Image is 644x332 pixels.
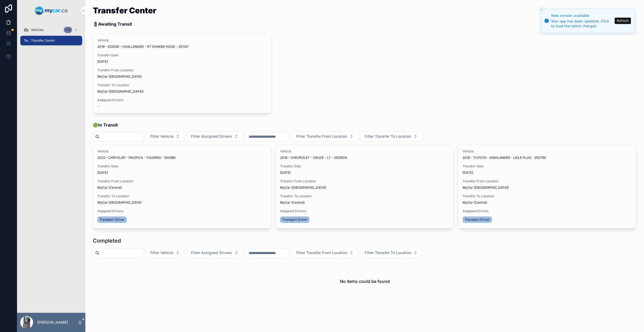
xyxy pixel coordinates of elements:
[463,164,632,168] span: Transfer Date
[93,34,271,113] a: Vehicle2019 - DODGE - CHALLENGER - RT SHAKER HOOD - 251127Transfer Date[DATE]Transfer From Locati...
[17,21,85,52] div: scrollable content
[97,53,267,57] span: Transfer Date
[280,171,450,175] span: [DATE]
[64,27,72,33] div: 318
[463,194,632,198] span: Transfer To Location
[35,6,67,15] img: App logo
[97,68,267,72] span: Transfer From Location
[186,131,243,141] button: Select Button
[97,89,144,94] span: MyCar ([GEOGRAPHIC_DATA])
[97,194,267,198] span: Transfer To Location
[280,179,450,183] span: Transfer From Location
[296,250,347,255] span: Filter Transfer From Location
[463,179,632,183] span: Transfer From Location
[458,145,637,228] a: Vehicle2018 - TOYOTA - HIGHLANDER - LE/LE PLUS - 250790Transfer Date[DATE]Transfer From LocationM...
[97,104,101,109] span: --
[292,248,358,258] button: Select Button
[191,134,232,139] span: Filter Assigned Drivers
[465,218,490,222] span: Transport Driver
[100,218,125,222] span: Transport Driver
[93,122,118,128] span: 🟢
[463,156,546,160] span: 2018 - TOYOTA - HIGHLANDER - LE/LE PLUS - 250790
[93,6,156,14] h1: Transfer Center
[97,74,141,79] span: MyCar [GEOGRAPHIC_DATA]
[280,209,450,213] span: Assigned Drivers
[97,200,141,205] span: MyCar [GEOGRAPHIC_DATA]
[97,209,267,213] span: Assigned Drivers
[280,200,305,205] span: MyCar (Central)
[463,209,632,213] span: Assigned Drivers
[93,237,121,244] h1: Completed
[280,156,347,160] span: 2018 - CHEVROLET - CRUZE - LT - 250931A
[93,21,156,27] p: 🚦
[146,248,184,258] button: Select Button
[463,149,632,153] span: Vehicle
[97,83,267,87] span: Transfer To Location
[296,134,347,139] span: Filter Transfer From Location
[551,19,613,29] div: Your app has been updated. Click to load the latest changes
[97,149,267,153] span: Vehicle
[280,185,326,190] span: MyCar ([GEOGRAPHIC_DATA])
[150,134,173,139] span: Filter Vehicle
[539,7,544,12] button: Close toast
[20,36,82,45] a: Transfer Center
[98,21,132,27] strong: Awaiting Transit
[280,194,450,198] span: Transfer To Location
[97,38,267,42] span: Vehicle
[97,45,189,49] span: 2019 - DODGE - CHALLENGER - RT SHAKER HOOD - 251127
[37,320,68,325] p: [PERSON_NAME]
[340,278,390,284] h2: No items could be found
[365,250,411,255] span: Filter Transfer To Location
[186,248,243,258] button: Select Button
[97,185,122,190] span: MyCar (Central)
[31,28,43,32] span: Vehicles
[97,171,267,175] span: [DATE]
[463,185,509,190] span: MyCar ([GEOGRAPHIC_DATA])
[97,164,267,168] span: Transfer Date
[282,218,307,222] span: Transport Driver
[365,134,411,139] span: Filter Transfer To Location
[146,131,184,141] button: Select Button
[276,145,454,228] a: Vehicle2018 - CHEVROLET - CRUZE - LT - 250931ATransfer Date[DATE]Transfer From LocationMyCar ([GE...
[615,18,631,24] button: Refresh
[280,149,450,153] span: Vehicle
[551,13,613,18] div: New version available
[463,171,632,175] span: [DATE]
[97,60,267,64] span: [DATE]
[191,250,232,255] span: Filter Assigned Drivers
[150,250,173,255] span: Filter Vehicle
[292,131,358,141] button: Select Button
[97,98,267,102] span: Assigned Drivers
[280,164,450,168] span: Transfer Date
[20,25,82,35] a: Vehicles318
[97,179,267,183] span: Transfer From Location
[31,38,55,43] span: Transfer Center
[360,248,422,258] button: Select Button
[463,200,487,205] span: MyCar (Central)
[360,131,422,141] button: Select Button
[97,156,176,160] span: 2022 - CHRYSLER - PACIFICA - TOURING - 250995
[98,122,118,128] strong: In Transit
[93,145,271,228] a: Vehicle2022 - CHRYSLER - PACIFICA - TOURING - 250995Transfer Date[DATE]Transfer From LocationMyCa...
